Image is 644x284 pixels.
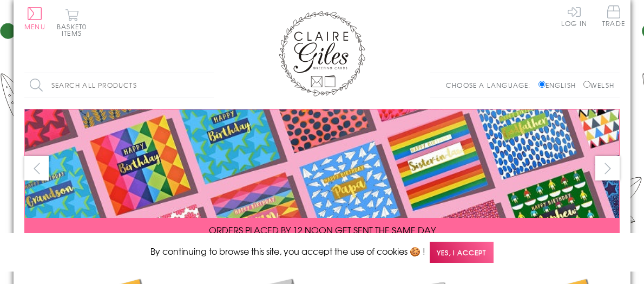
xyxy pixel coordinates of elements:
p: Choose a language: [446,80,536,90]
input: Search all products [24,73,214,98]
img: Claire Giles Greetings Cards [279,11,365,96]
button: Basket0 items [57,9,87,36]
span: 0 items [62,22,87,38]
span: Trade [602,5,625,27]
button: Menu [24,7,45,30]
span: Menu [24,22,45,31]
a: Trade [602,5,625,29]
input: English [538,81,546,88]
span: Yes, I accept [430,242,494,263]
label: English [538,80,581,90]
input: Welsh [583,81,590,88]
span: ORDERS PLACED BY 12 NOON GET SENT THE SAME DAY [209,223,436,236]
a: Log In [561,5,587,27]
button: prev [24,156,49,180]
label: Welsh [583,80,614,90]
input: Search [203,73,214,98]
button: next [595,156,620,180]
